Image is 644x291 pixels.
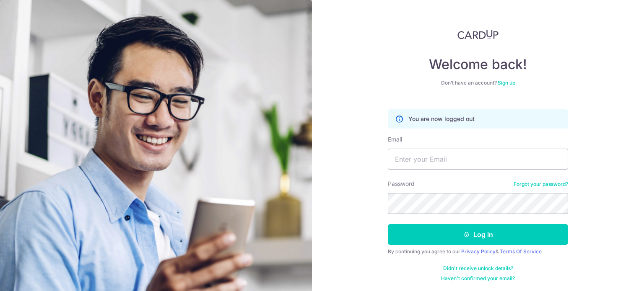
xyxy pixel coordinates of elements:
label: Email [388,135,402,144]
img: CardUp Logo [457,29,499,39]
a: Terms Of Service [500,248,542,255]
input: Enter your Email [388,149,568,170]
a: Forgot your password? [514,181,568,188]
h4: Welcome back! [388,56,568,73]
a: Sign up [498,80,515,86]
p: You are now logged out [408,115,475,123]
a: Didn't receive unlock details? [443,265,513,272]
a: Privacy Policy [461,248,496,255]
div: By continuing you agree to our & [388,248,568,255]
a: Haven't confirmed your email? [441,275,515,282]
div: Don’t have an account? [388,80,568,86]
button: Log in [388,224,568,245]
label: Password [388,180,415,188]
